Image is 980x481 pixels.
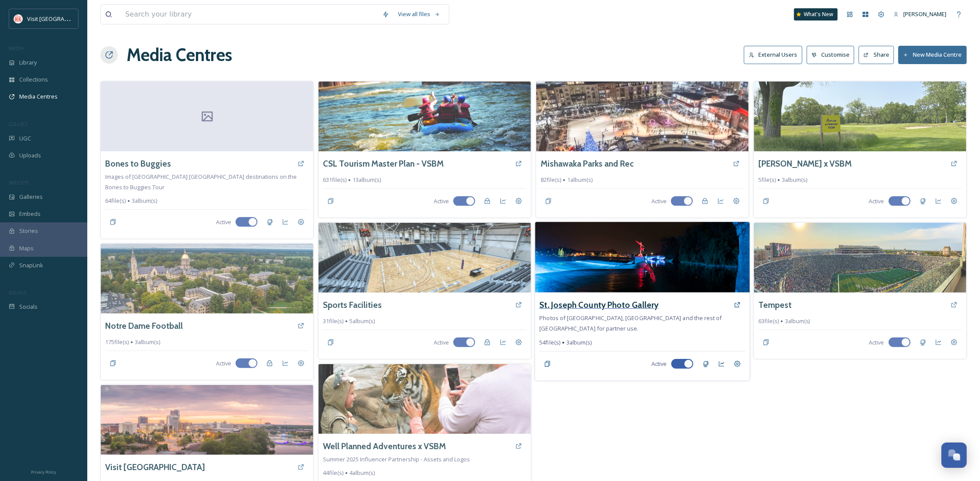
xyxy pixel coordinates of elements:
a: St. Joseph County Photo Gallery [540,299,659,311]
span: 3 album(s) [135,338,160,346]
span: Active [869,197,884,205]
span: 82 file(s) [541,176,561,184]
span: Galleries [19,193,43,201]
span: Active [216,359,231,368]
img: ec61281975c787e0653a129be597aed398f3578ece0085ed5be34662573ecfb1.jpg [319,364,531,434]
span: 3 album(s) [132,197,157,205]
input: Search your library [121,5,378,24]
a: What's New [794,8,838,20]
button: External Users [744,46,802,64]
span: 3 album(s) [566,338,592,347]
span: 5 album(s) [350,317,375,325]
span: SOCIALS [9,289,26,296]
a: Privacy Policy [31,466,56,477]
span: 44 file(s) [323,469,343,477]
span: 13 album(s) [353,176,381,184]
img: 101224_NDFB-Stanford-296%20%283%29.jpg [754,223,966,293]
span: Active [216,218,231,226]
img: de989d95-ac33-50f9-1fa1-d8d855d1493a.jpg [319,82,531,151]
a: Mishawaka Parks and Rec [541,157,634,170]
span: Stories [19,227,38,235]
span: Active [869,338,884,347]
a: Notre Dame Football [105,320,183,332]
span: 5 file(s) [758,176,776,184]
span: Collections [19,75,48,84]
button: New Media Centre [898,46,967,64]
span: 1 album(s) [567,176,593,184]
span: [PERSON_NAME] [904,10,947,18]
h1: Media Centres [127,42,232,68]
a: [PERSON_NAME] x VSBM [758,157,852,170]
a: CSL Tourism Master Plan - VSBM [323,157,444,170]
button: Customise [807,46,855,64]
span: COLLECT [9,121,27,127]
span: 4 album(s) [350,469,375,477]
span: Active [651,197,667,205]
button: Share [859,46,894,64]
a: Well Planned Adventures x VSBM [323,440,446,453]
span: 63 file(s) [758,317,779,325]
span: Privacy Policy [31,469,56,475]
span: Active [434,338,449,347]
span: Active [434,197,449,205]
span: SnapLink [19,261,43,269]
span: Maps [19,244,34,252]
img: 1X8ra5TGfvvac0B6AfSMqEB_iZH0UKeRZ.jpg [101,385,313,455]
span: Embeds [19,210,41,218]
a: [PERSON_NAME] [889,6,951,23]
span: Uploads [19,151,41,160]
a: Customise [807,46,859,64]
button: Open Chat [942,443,967,468]
span: 3 album(s) [782,176,807,184]
span: 3 album(s) [785,317,810,325]
img: IMG_1618.jpeg [754,82,966,151]
span: 31 file(s) [323,317,343,325]
span: UGC [19,134,31,143]
span: Images of [GEOGRAPHIC_DATA] [GEOGRAPHIC_DATA] destinations on the Bones to Buggies Tour [105,173,297,191]
a: Sports Facilities [323,299,382,311]
span: Media Centres [19,92,58,101]
img: riverlights3_878_1-Visit%2520South%2520Bend%2520Mishawaka.JPG [535,222,750,293]
span: Summer 2025 Influencer Partnership - Assets and Logos [323,455,470,463]
img: 241207%20Mishawaka%20Winterfest_077-Michael%2520Caterina.jpg [536,82,749,151]
a: View all files [394,6,445,23]
img: 1cKeqHzBIQLGGwlO0rVLqiQNWfpu8tyDo.jpg [101,244,313,314]
a: External Users [744,46,807,64]
span: 54 file(s) [540,338,560,347]
span: WIDGETS [9,179,29,186]
span: Visit [GEOGRAPHIC_DATA] [27,14,95,23]
span: 175 file(s) [105,338,129,346]
span: Library [19,58,37,67]
a: Tempest [758,299,792,311]
span: 631 file(s) [323,176,346,184]
a: Bones to Buggies [105,157,171,170]
a: Visit [GEOGRAPHIC_DATA] [105,461,205,474]
img: vsbm-stackedMISH_CMYKlogo2017.jpg [14,14,23,23]
img: 102124_Mishawaka-Fieldhouse-open-36.jpg [319,223,531,293]
span: Active [651,360,667,368]
span: MEDIA [9,45,24,51]
span: Socials [19,303,38,311]
span: Photos of [GEOGRAPHIC_DATA], [GEOGRAPHIC_DATA] and the rest of [GEOGRAPHIC_DATA] for partner use. [540,314,722,332]
span: 64 file(s) [105,197,126,205]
